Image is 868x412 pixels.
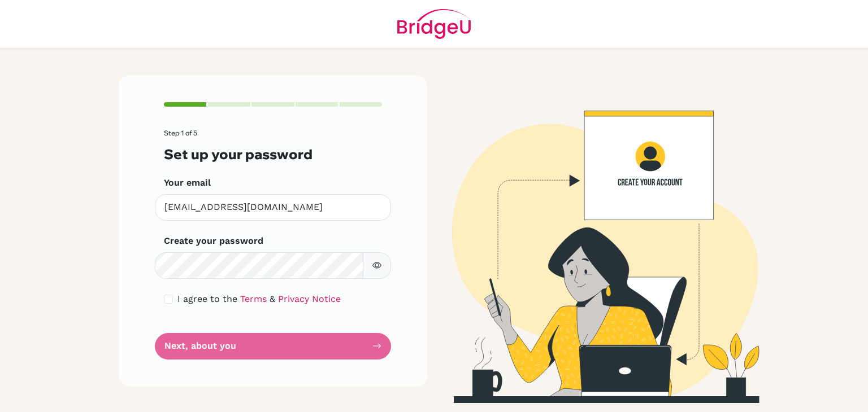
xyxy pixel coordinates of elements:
[164,146,382,163] h3: Set up your password
[164,234,263,248] label: Create your password
[155,194,391,221] input: Insert your email*
[270,293,275,304] span: &
[177,293,237,304] span: I agree to the
[240,293,267,304] a: Terms
[278,293,341,304] a: Privacy Notice
[164,129,197,137] span: Step 1 of 5
[164,176,211,190] label: Your email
